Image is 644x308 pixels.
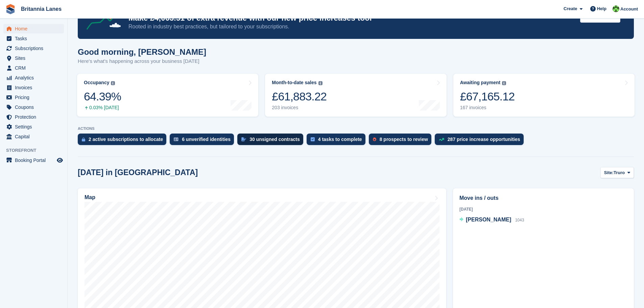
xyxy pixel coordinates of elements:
[56,156,64,164] a: Preview store
[15,102,55,112] span: Coupons
[466,217,511,222] span: [PERSON_NAME]
[3,132,64,141] a: menu
[77,74,258,117] a: Occupancy 64.39% 0.03% [DATE]
[182,137,231,142] div: 6 unverified identities
[15,122,55,132] span: Settings
[15,73,55,82] span: Analytics
[78,57,206,65] p: Here's what's happening across your business [DATE]
[318,81,323,85] img: icon-info-grey-7440780725fd019a000dd9b08b2336e03edf1995a4989e88bcd33f0948082b44.svg
[78,134,170,148] a: 2 active subscriptions to allocate
[3,122,64,132] a: menu
[564,5,577,12] span: Create
[3,44,64,53] a: menu
[15,93,55,102] span: Pricing
[174,137,178,141] img: verify_identity-adf6edd0f0f0b5bbfe63781bf79b02c33cf7c696d77639b501bdc392416b5a36.svg
[237,134,307,148] a: 30 unsigned contracts
[311,137,315,141] img: task-75834270c22a3079a89374b754ae025e5fb1db73e45f91037f5363f120a921f8.svg
[459,206,627,212] div: [DATE]
[15,24,55,33] span: Home
[78,168,198,177] h2: [DATE] in [GEOGRAPHIC_DATA]
[307,134,369,148] a: 4 tasks to complete
[3,73,64,82] a: menu
[3,93,64,102] a: menu
[249,137,300,142] div: 30 unsigned contracts
[84,90,121,103] div: 64.39%
[3,53,64,63] a: menu
[170,134,237,148] a: 6 unverified identities
[460,90,515,103] div: £67,165.12
[241,137,246,141] img: contract_signature_icon-13c848040528278c33f63329250d36e43548de30e8caae1d1a13099fd9432cc5.svg
[369,134,435,148] a: 8 prospects to review
[15,34,55,43] span: Tasks
[502,81,506,85] img: icon-info-grey-7440780725fd019a000dd9b08b2336e03edf1995a4989e88bcd33f0948082b44.svg
[15,44,55,53] span: Subscriptions
[460,105,515,111] div: 167 invoices
[15,53,55,63] span: Sites
[439,138,444,141] img: price_increase_opportunities-93ffe204e8149a01c8c9dc8f82e8f89637d9d84a8eef4429ea346261dce0b2c0.svg
[15,83,55,92] span: Invoices
[6,147,67,154] span: Storefront
[128,23,575,30] p: Rooted in industry best practices, but tailored to your subscriptions.
[3,83,64,92] a: menu
[614,169,625,176] span: Truro
[3,102,64,112] a: menu
[15,63,55,73] span: CRM
[15,156,55,165] span: Booking Portal
[600,167,634,178] button: Site: Truro
[435,134,527,148] a: 287 price increase opportunities
[15,132,55,141] span: Capital
[3,156,64,165] a: menu
[3,112,64,122] a: menu
[613,5,619,12] img: Robert Parr
[318,137,362,142] div: 4 tasks to complete
[5,4,16,14] img: stora-icon-8386f47178a22dfd0bd8f6a31ec36ba5ce8667c1dd55bd0f319d3a0aa187defe.svg
[111,81,115,85] img: icon-info-grey-7440780725fd019a000dd9b08b2336e03edf1995a4989e88bcd33f0948082b44.svg
[459,216,524,224] a: [PERSON_NAME] 1043
[373,137,376,141] img: prospect-51fa495bee0391a8d652442698ab0144808aea92771e9ea1ae160a38d050c398.svg
[453,74,635,117] a: Awaiting payment £67,165.12 167 invoices
[78,47,206,56] h1: Good morning, [PERSON_NAME]
[604,169,614,176] span: Site:
[15,112,55,122] span: Protection
[620,6,638,13] span: Account
[460,80,501,86] div: Awaiting payment
[272,90,327,103] div: £61,883.22
[3,24,64,33] a: menu
[18,3,64,15] a: Britannia Lanes
[380,137,428,142] div: 8 prospects to review
[82,137,85,142] img: active_subscription_to_allocate_icon-d502201f5373d7db506a760aba3b589e785aa758c864c3986d89f69b8ff3...
[597,5,606,12] span: Help
[265,74,446,117] a: Month-to-date sales £61,883.22 203 invoices
[78,126,634,131] p: ACTIONS
[3,63,64,73] a: menu
[89,137,163,142] div: 2 active subscriptions to allocate
[84,80,109,86] div: Occupancy
[272,80,316,86] div: Month-to-date sales
[84,105,121,111] div: 0.03% [DATE]
[272,105,327,111] div: 203 invoices
[515,218,524,222] span: 1043
[448,137,520,142] div: 287 price increase opportunities
[85,194,95,200] h2: Map
[3,34,64,43] a: menu
[459,194,627,202] h2: Move ins / outs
